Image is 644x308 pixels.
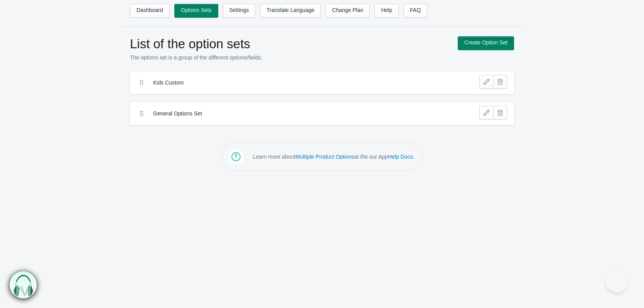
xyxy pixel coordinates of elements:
a: Translate Language [260,4,321,18]
a: Settings [223,4,256,18]
a: Help Docs [388,154,413,160]
img: bxm.png [8,271,36,299]
a: FAQ [403,4,427,18]
a: Dashboard [130,4,170,18]
p: The options set is a group of the different options/fields. [130,54,450,61]
iframe: Toggle Customer Support [605,269,629,293]
a: Change Plan [325,4,370,18]
a: Create Option Set [458,36,514,50]
label: Kids Custom [153,79,434,86]
p: Learn more about at the our App . [253,153,415,161]
a: Help [374,4,399,18]
h1: List of the option sets [130,36,450,52]
a: Multiple Product Options [295,154,354,160]
a: Options Sets [174,4,218,18]
label: General Options Set [153,110,434,117]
